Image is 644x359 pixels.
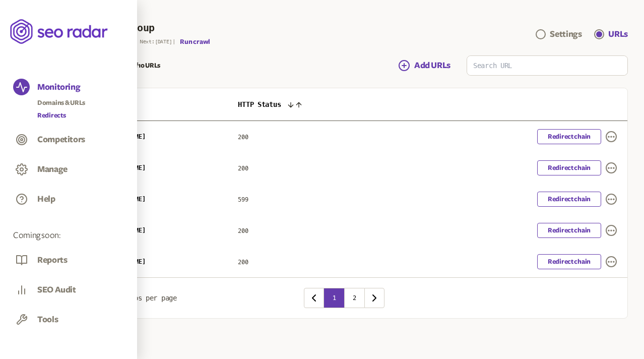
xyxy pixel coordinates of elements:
[414,59,450,72] span: Add URLs
[594,28,628,40] a: URLs
[536,28,628,40] div: Navigation
[537,129,601,144] a: Redirect chain
[118,294,177,302] span: groups per page
[344,288,364,308] button: 2
[536,28,582,40] a: Settings
[238,100,281,108] span: HTTP Status
[37,110,85,121] a: Redirects
[324,288,344,308] button: 1
[37,82,80,93] button: Monitoring
[550,28,582,40] div: Settings
[37,194,55,205] button: Help
[37,164,68,175] button: Manage
[537,192,601,207] a: Redirect chain
[467,56,627,75] input: Search URL
[79,22,155,34] h3: Default Group
[13,131,124,150] a: Competitors
[537,223,601,238] a: Redirect chain
[398,59,450,72] a: Add URLs
[238,259,248,266] span: 200
[37,134,85,145] button: Competitors
[608,28,628,40] div: URLs
[13,230,124,242] span: Coming soon:
[238,196,248,203] span: 599
[238,227,248,234] span: 200
[180,38,210,46] button: Run crawl
[537,254,601,269] a: Redirect chain
[238,165,248,172] span: 200
[238,134,248,141] span: 200
[37,98,85,108] a: Domains & URLs
[537,160,601,175] a: Redirect chain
